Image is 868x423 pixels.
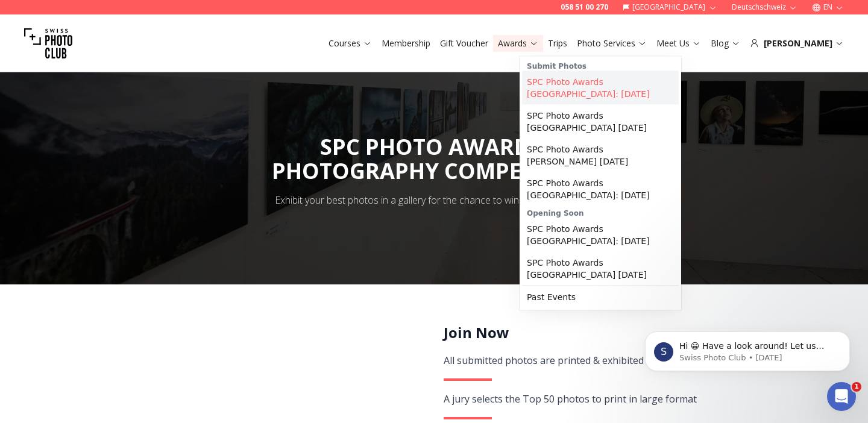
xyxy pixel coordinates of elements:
iframe: Intercom notifications message [627,306,868,390]
button: Trips [543,35,572,52]
a: SPC Photo Awards [GEOGRAPHIC_DATA] [DATE] [522,252,679,286]
a: Membership [382,37,430,49]
button: Blog [706,35,745,52]
button: Photo Services [572,35,652,52]
a: SPC Photo Awards [GEOGRAPHIC_DATA]: [DATE] [522,172,679,206]
a: Blog [711,37,740,49]
div: All submitted photos are printed & exhibited in a prestigious gallery [444,352,796,369]
div: Exhibit your best photos in a gallery for the chance to win an amazing prize [275,193,594,207]
button: Meet Us [652,35,706,52]
a: Meet Us [656,37,701,49]
img: Swiss photo club [24,19,72,67]
a: SPC Photo Awards [GEOGRAPHIC_DATA]: [DATE] [522,218,679,252]
button: Gift Voucher [435,35,493,52]
div: A jury selects the Top 50 photos to print in large format [444,390,796,407]
a: Courses [329,37,372,49]
a: Trips [548,37,567,49]
button: Courses [324,35,377,52]
div: [PERSON_NAME] [750,37,844,49]
div: PHOTOGRAPHY COMPETITION [272,159,596,183]
h2: Join Now [444,323,796,342]
a: SPC Photo Awards [PERSON_NAME] [DATE] [522,139,679,172]
span: SPC PHOTO AWARDS: [272,132,596,183]
a: Photo Services [577,37,647,49]
a: Past Events [522,286,679,308]
div: Opening Soon [522,206,679,218]
a: Awards [498,37,538,49]
a: Gift Voucher [440,37,488,49]
div: Submit Photos [522,59,679,71]
button: Membership [377,35,435,52]
span: 1 [852,382,861,392]
button: Awards [493,35,543,52]
a: 058 51 00 270 [561,2,608,12]
iframe: Intercom live chat [827,382,856,411]
a: SPC Photo Awards [GEOGRAPHIC_DATA]: [DATE] [522,71,679,105]
a: SPC Photo Awards [GEOGRAPHIC_DATA] [DATE] [522,105,679,139]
